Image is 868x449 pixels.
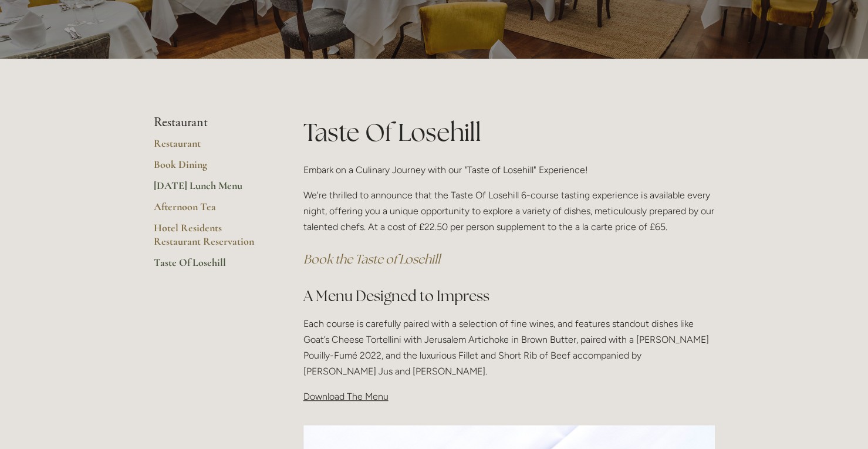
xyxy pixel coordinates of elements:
a: Book the Taste of Losehill [303,251,440,267]
h1: Taste Of Losehill [303,115,715,150]
a: Afternoon Tea [154,200,266,221]
li: Restaurant [154,115,266,130]
span: Download The Menu [303,391,389,402]
a: Hotel Residents Restaurant Reservation [154,221,266,256]
a: Book Dining [154,158,266,179]
a: Taste Of Losehill [154,256,266,277]
p: Each course is carefully paired with a selection of fine wines, and features standout dishes like... [303,316,715,380]
a: [DATE] Lunch Menu [154,179,266,200]
a: Restaurant [154,137,266,158]
h2: A Menu Designed to Impress [303,286,715,306]
p: We're thrilled to announce that the Taste Of Losehill 6-course tasting experience is available ev... [303,187,715,235]
p: Embark on a Culinary Journey with our "Taste of Losehill" Experience! [303,162,715,178]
